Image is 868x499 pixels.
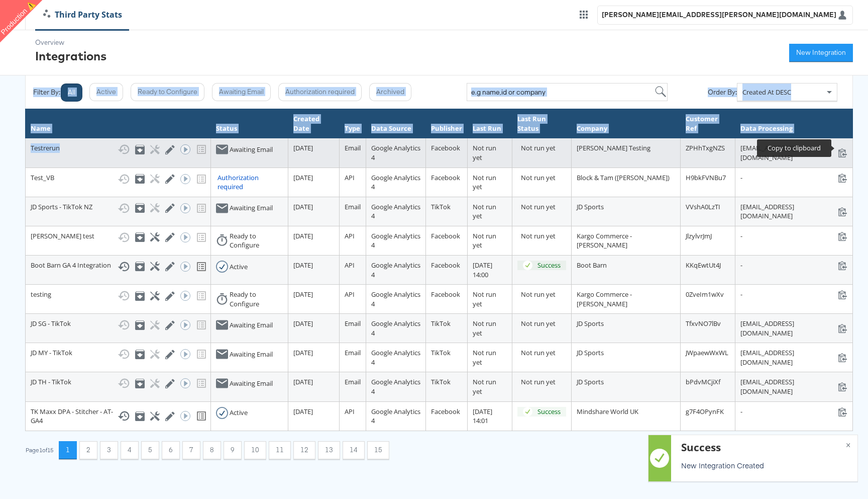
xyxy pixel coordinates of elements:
div: Awaiting Email [230,320,273,330]
span: 0ZveIm1wXv [686,290,724,299]
span: Google Analytics 4 [371,202,420,221]
div: [PERSON_NAME][EMAIL_ADDRESS][PERSON_NAME][DOMAIN_NAME] [602,10,836,20]
button: 14 [343,441,365,459]
button: × [839,435,857,453]
div: JD Sports - TikTok NZ [31,202,205,214]
th: Company [572,109,681,138]
button: 1 [59,441,77,459]
div: JD MY - TikTok [31,348,205,360]
span: Facebook [431,231,460,240]
th: Type [339,109,366,138]
div: Testrerun [31,143,205,155]
div: - [740,290,847,299]
span: [DATE] [293,348,313,357]
div: Awaiting Email [230,350,273,359]
span: H9bkFVNBu7 [686,173,726,182]
span: TikTok [431,319,451,328]
span: JlzylvrJmJ [686,231,712,240]
span: Boot Barn [577,261,607,270]
span: TikTok [431,377,451,386]
div: Overview [35,38,106,47]
div: Success [537,407,561,417]
th: Last Run [468,109,512,138]
span: Email [345,319,361,328]
span: ZPHhTxgNZS [686,143,725,152]
a: Third Party Stats [36,9,130,21]
span: KKqEwtUt4J [686,261,721,270]
span: API [345,290,355,299]
div: Not run yet [521,290,566,299]
button: 13 [318,441,340,459]
th: Publisher [426,109,468,138]
th: Name [26,109,211,138]
button: 15 [367,441,389,459]
span: [DATE] [293,290,313,299]
span: JWpaewWxWL [686,348,728,357]
span: Email [345,202,361,211]
button: 2 [79,441,97,459]
span: Kargo Commerce - [PERSON_NAME] [577,231,632,250]
div: - [740,261,847,270]
button: 8 [203,441,221,459]
button: 5 [141,441,159,459]
div: Not run yet [521,348,566,358]
svg: View missing tracking codes [195,410,207,422]
div: Not run yet [521,231,566,241]
th: Data Source [366,109,426,138]
span: [PERSON_NAME] Testing [577,143,650,152]
button: 6 [162,441,180,459]
span: Google Analytics 4 [371,348,420,367]
span: [DATE] [293,377,313,386]
th: Created Date [288,109,339,138]
span: TikTok [431,202,451,211]
span: JD Sports [577,202,604,211]
span: TfxvNO7lBv [686,319,721,328]
span: [DATE] [293,319,313,328]
span: Kargo Commerce - [PERSON_NAME] [577,290,632,308]
span: [DATE] [293,261,313,270]
div: Success [681,440,845,455]
span: [DATE] 14:00 [473,261,492,279]
div: Page 1 of 15 [25,447,54,454]
button: Ready to Configure [131,83,204,101]
div: Integrations [35,47,106,64]
span: Google Analytics 4 [371,261,420,279]
button: 10 [244,441,266,459]
div: testing [31,290,205,302]
span: × [846,438,850,449]
div: - [740,173,847,183]
button: Active [89,83,123,101]
span: [DATE] [293,231,313,240]
span: TikTok [431,348,451,357]
span: Email [345,348,361,357]
span: JD Sports [577,377,604,386]
span: [DATE] [293,407,313,416]
div: Filter By: [33,88,60,97]
button: All [61,84,82,102]
div: [EMAIL_ADDRESS][DOMAIN_NAME] [740,202,847,221]
span: Mindshare World UK [577,407,638,416]
span: VVshA0LzTI [686,202,720,211]
span: API [345,261,355,270]
button: 3 [100,441,118,459]
th: Last Run Status [512,109,571,138]
span: Google Analytics 4 [371,377,420,396]
div: Test_VB [31,173,205,185]
div: Success [537,261,561,270]
button: Awaiting Email [212,83,271,101]
div: Boot Barn GA 4 Integration [31,261,205,273]
div: Not run yet [521,143,566,153]
span: Email [345,143,361,152]
button: 9 [224,441,242,459]
span: Not run yet [473,377,496,396]
span: Not run yet [473,231,496,250]
span: [DATE] [293,173,313,182]
span: Block & Tam ([PERSON_NAME]) [577,173,670,182]
span: API [345,407,355,416]
span: JD Sports [577,319,604,328]
button: New Integration [789,44,853,62]
button: 11 [269,441,291,459]
span: Facebook [431,290,460,299]
div: [EMAIL_ADDRESS][DOMAIN_NAME] [740,348,847,367]
span: JD Sports [577,348,604,357]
